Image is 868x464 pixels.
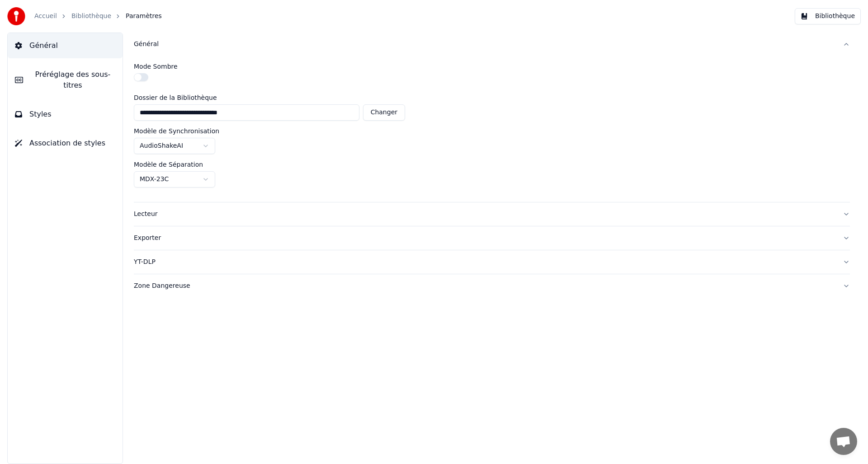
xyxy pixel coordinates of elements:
button: Association de styles [8,131,123,156]
a: Accueil [34,12,57,21]
label: Mode Sombre [134,63,178,70]
span: Préréglage des sous-titres [30,69,115,91]
button: Lecteur [134,202,850,226]
div: Lecteur [134,210,835,219]
label: Modèle de Séparation [134,161,203,168]
img: youka [7,7,25,25]
button: Exporter [134,226,850,250]
span: Général [29,40,58,51]
button: Bibliothèque [795,8,861,24]
button: Styles [8,102,123,127]
button: Général [134,33,850,56]
div: YT-DLP [134,258,835,267]
div: Ouvrir le chat [830,428,857,455]
button: Changer [363,104,405,121]
button: Général [8,33,123,58]
div: Exporter [134,234,835,243]
a: Bibliothèque [71,12,111,21]
button: Préréglage des sous-titres [8,62,123,98]
span: Styles [29,109,52,120]
div: Général [134,40,835,49]
label: Dossier de la Bibliothèque [134,94,405,101]
nav: breadcrumb [34,12,162,21]
div: Zone Dangereuse [134,281,835,291]
span: Association de styles [29,138,105,149]
button: YT-DLP [134,250,850,274]
button: Zone Dangereuse [134,274,850,298]
span: Paramètres [126,12,162,21]
div: Général [134,56,850,202]
label: Modèle de Synchronisation [134,128,219,134]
